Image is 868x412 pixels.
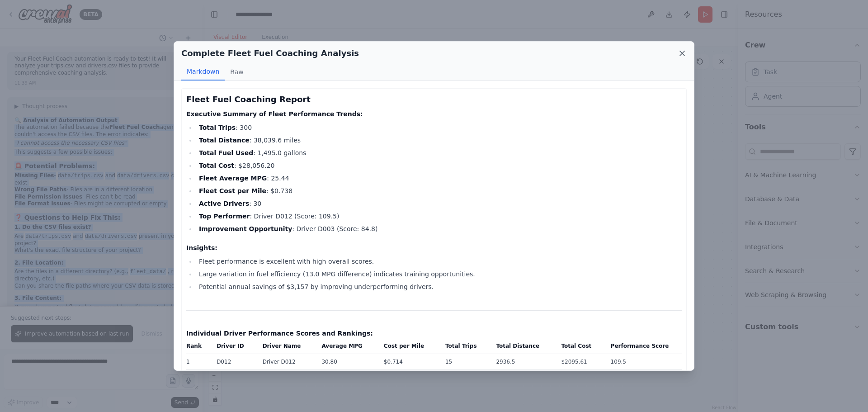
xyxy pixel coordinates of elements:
td: 15 [440,354,491,370]
li: Large variation in fuel efficiency (13.0 MPG difference) indicates training opportunities. [196,269,682,279]
td: Driver D012 [257,354,316,370]
th: Driver ID [211,341,257,354]
th: Average MPG [316,341,378,354]
li: : $28,056.20 [196,160,682,171]
strong: Top Performer [199,213,250,220]
td: 2936.5 [491,354,556,370]
h4: Insights: [186,243,682,252]
td: $873.04 [556,370,605,386]
td: 109.5 [605,354,682,370]
th: Total Cost [556,341,605,354]
h2: Complete Fleet Fuel Coaching Analysis [181,47,359,60]
button: Raw [225,63,249,81]
td: $2095.61 [556,354,605,370]
strong: Total Fuel Used [199,149,253,156]
td: 1 [186,354,211,370]
strong: Total Cost [199,162,234,169]
strong: Total Distance [199,137,250,144]
li: : Driver D003 (Score: 84.8) [196,223,682,234]
td: Driver D017 [257,370,316,386]
th: Total Distance [491,341,556,354]
th: Cost per Mile [378,341,440,354]
strong: Fleet Average MPG [199,175,267,182]
h3: Fleet Fuel Coaching Report [186,93,682,106]
th: Performance Score [605,341,682,354]
td: D012 [211,354,257,370]
strong: Improvement Opportunity [199,225,292,232]
th: Total Trips [440,341,491,354]
li: : Driver D012 (Score: 109.5) [196,211,682,222]
h4: Individual Driver Performance Scores and Rankings: [186,329,682,338]
td: 1219.7 [491,370,556,386]
td: 30.80 [316,354,378,370]
li: Fleet performance is excellent with high overall scores. [196,256,682,267]
td: D017 [211,370,257,386]
strong: Total Trips [199,124,236,131]
li: : 25.44 [196,173,682,184]
strong: Active Drivers [199,200,249,207]
li: : 300 [196,122,682,133]
td: $0.716 [378,370,440,386]
td: 8 [440,370,491,386]
td: 2 [186,370,211,386]
li: : 1,495.0 gallons [196,147,682,158]
strong: Fleet Cost per Mile [199,187,266,194]
li: : 38,039.6 miles [196,135,682,146]
button: Markdown [181,63,225,81]
th: Rank [186,341,211,354]
th: Driver Name [257,341,316,354]
td: $0.714 [378,354,440,370]
td: 108.6 [605,370,682,386]
li: : 30 [196,198,682,209]
li: Potential annual savings of $3,157 by improving underperforming drivers. [196,281,682,292]
h4: Executive Summary of Fleet Performance Trends: [186,109,682,118]
li: : $0.738 [196,185,682,196]
td: 30.23 [316,370,378,386]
